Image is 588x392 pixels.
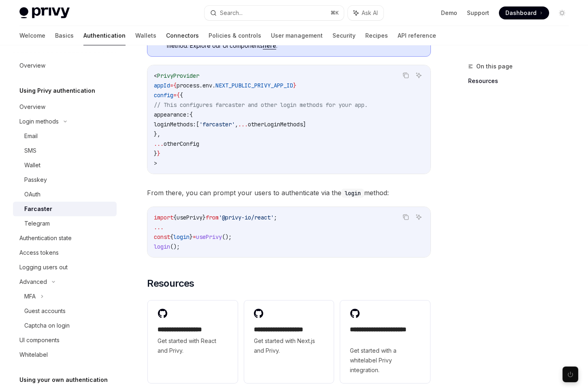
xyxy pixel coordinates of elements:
span: } [157,150,160,157]
a: Authentication [83,26,126,45]
div: UI components [19,335,60,345]
span: import [154,214,173,221]
span: appId [154,82,170,89]
a: Farcaster [13,202,117,216]
a: UI components [13,333,117,347]
h5: Using Privy authentication [19,86,95,96]
span: = [170,82,173,89]
button: Ask AI [413,212,424,222]
span: } [202,214,206,221]
button: Ask AI [413,70,424,81]
a: Policies & controls [209,26,261,45]
span: ] [303,121,306,128]
span: < [154,72,157,79]
a: Overview [13,100,117,114]
span: On this page [476,62,513,71]
a: Resources [468,75,575,87]
span: ⌘ K [330,10,339,16]
span: , [235,121,238,128]
span: . [199,82,202,89]
span: appearance: [154,111,190,118]
div: Overview [19,102,45,112]
h5: Using your own authentication [19,375,108,385]
span: } [154,150,157,157]
button: Copy the contents from the code block [401,212,411,222]
a: Basics [55,26,74,45]
span: Get started with Next.js and Privy. [254,336,324,356]
a: Welcome [19,26,45,45]
div: Farcaster [24,204,52,214]
span: process [177,82,199,89]
div: SMS [24,146,36,156]
a: Whitelabel [13,347,117,362]
span: } [293,82,296,89]
span: From there, you can prompt your users to authenticate via the method: [147,187,431,198]
a: Recipes [365,26,388,45]
div: Telegram [24,219,50,228]
a: Passkey [13,173,117,187]
code: login [341,189,364,198]
span: { [170,233,173,241]
span: (); [222,233,232,241]
a: Security [332,26,356,45]
div: Passkey [24,175,47,185]
span: = [193,233,196,241]
div: Guest accounts [24,306,66,316]
a: Wallets [135,26,156,45]
div: Advanced [19,277,47,287]
div: Login methods [19,117,59,126]
a: Dashboard [499,6,549,19]
span: > [154,160,157,167]
a: API reference [398,26,436,45]
div: Wallet [24,160,40,170]
div: Whitelabel [19,350,48,360]
div: Authentication state [19,233,72,243]
span: { [190,111,193,118]
span: // This configures farcaster and other login methods for your app. [154,101,368,109]
span: { [177,92,180,99]
span: Resources [147,277,194,290]
div: Search... [220,8,243,18]
span: const [154,233,170,241]
span: env [202,82,212,89]
span: (); [170,243,180,250]
a: OAuth [13,187,117,202]
button: Toggle dark mode [556,6,569,19]
a: Guest accounts [13,304,117,318]
div: MFA [24,292,36,301]
a: Support [467,9,489,17]
span: ; [274,214,277,221]
span: from [206,214,219,221]
a: Overview [13,58,117,73]
div: Captcha on login [24,321,70,330]
div: Email [24,131,38,141]
span: }, [154,130,160,138]
a: here [263,42,276,49]
span: { [173,214,177,221]
span: ... [238,121,248,128]
span: 'farcaster' [199,121,235,128]
a: Demo [441,9,457,17]
div: OAuth [24,190,40,199]
span: Ask AI [362,9,378,17]
div: Logging users out [19,262,68,272]
span: Dashboard [505,9,537,17]
span: '@privy-io/react' [219,214,274,221]
button: Ask AI [348,6,383,20]
a: Email [13,129,117,143]
span: PrivyProvider [157,72,199,79]
a: User management [271,26,323,45]
div: Access tokens [19,248,59,258]
a: Authentication state [13,231,117,245]
a: Telegram [13,216,117,231]
a: SMS [13,143,117,158]
span: NEXT_PUBLIC_PRIVY_APP_ID [215,82,293,89]
span: . [212,82,215,89]
span: loginMethods: [154,121,196,128]
button: Copy the contents from the code block [401,70,411,81]
span: otherConfig [164,140,199,147]
span: ... [154,224,164,231]
span: login [173,233,190,241]
span: } [190,233,193,241]
span: { [180,92,183,99]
